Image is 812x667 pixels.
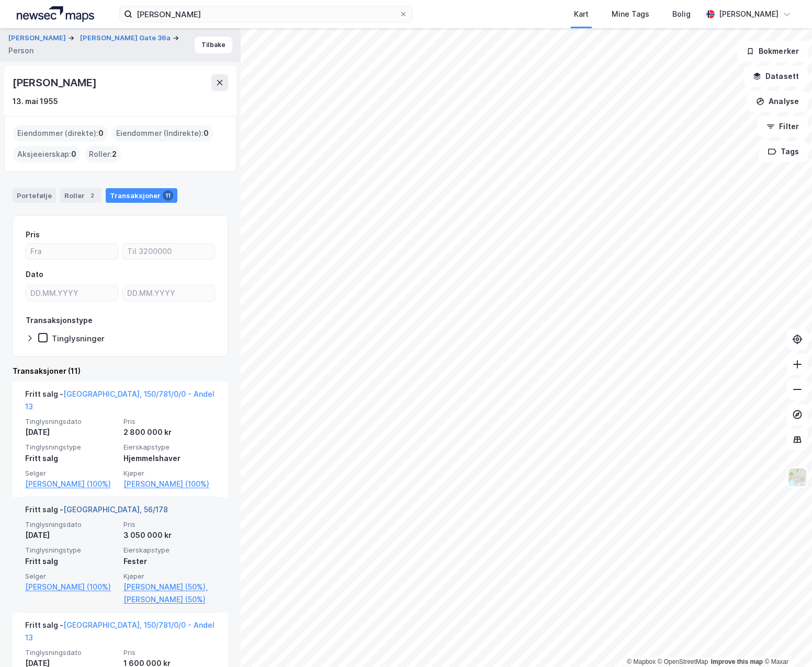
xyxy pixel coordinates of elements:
[123,648,216,657] span: Pris
[123,426,216,439] div: 2 800 000 kr
[25,417,117,426] span: Tinglysningsdato
[106,188,177,203] div: Transaksjoner
[123,581,216,593] a: [PERSON_NAME] (50%),
[98,127,104,140] span: 0
[13,365,228,377] div: Transaksjoner (11)
[8,33,68,43] button: [PERSON_NAME]
[123,546,216,555] span: Eierskapstype
[26,268,43,281] div: Dato
[132,6,399,22] input: Søk på adresse, matrikkel, gårdeiere, leietakere eller personer
[744,66,808,87] button: Datasett
[25,546,117,555] span: Tinglysningstype
[112,125,213,142] div: Eiendommer (Indirekte) :
[747,91,808,112] button: Analyse
[760,617,812,667] iframe: Chat Widget
[52,333,105,343] div: Tinglysninger
[123,520,216,529] span: Pris
[758,116,808,137] button: Filter
[25,572,117,581] span: Selger
[123,285,215,301] input: DD.MM.YYYY
[26,244,118,259] input: Fra
[25,478,117,490] a: [PERSON_NAME] (100%)
[123,452,216,465] div: Hjemmelshaver
[760,617,812,667] div: Kontrollprogram for chat
[612,8,649,20] div: Mine Tags
[737,41,808,62] button: Bokmerker
[759,141,808,162] button: Tags
[658,658,708,665] a: OpenStreetMap
[204,127,209,140] span: 0
[13,146,81,163] div: Aksjeeierskap :
[25,503,168,520] div: Fritt salg -
[123,443,216,452] span: Eierskapstype
[25,469,117,478] span: Selger
[711,658,763,665] a: Improve this map
[25,581,117,593] a: [PERSON_NAME] (100%)
[26,285,118,301] input: DD.MM.YYYY
[123,555,216,568] div: Fester
[63,505,168,514] a: [GEOGRAPHIC_DATA], 56/178
[25,443,117,452] span: Tinglysningstype
[25,555,117,568] div: Fritt salg
[123,244,215,259] input: Til 3200000
[17,6,94,22] img: logo.a4113a55bc3d86da70a041830d287a7e.svg
[25,520,117,529] span: Tinglysningsdato
[13,188,56,203] div: Portefølje
[13,74,98,91] div: [PERSON_NAME]
[123,417,216,426] span: Pris
[627,658,656,665] a: Mapbox
[163,190,173,201] div: 11
[87,190,97,201] div: 2
[123,572,216,581] span: Kjøper
[25,426,117,439] div: [DATE]
[574,8,589,20] div: Kart
[85,146,121,163] div: Roller :
[123,593,216,606] a: [PERSON_NAME] (50%)
[719,8,779,20] div: [PERSON_NAME]
[25,620,215,642] a: [GEOGRAPHIC_DATA], 150/781/0/0 - Andel 13
[25,529,117,542] div: [DATE]
[25,388,216,417] div: Fritt salg -
[112,148,117,160] span: 2
[71,148,76,160] span: 0
[13,95,58,108] div: 13. mai 1955
[8,44,33,57] div: Person
[787,467,807,487] img: Z
[123,529,216,542] div: 3 050 000 kr
[123,469,216,478] span: Kjøper
[25,389,215,411] a: [GEOGRAPHIC_DATA], 150/781/0/0 - Andel 13
[80,33,173,43] button: [PERSON_NAME] Gate 36a
[26,228,40,241] div: Pris
[25,619,216,648] div: Fritt salg -
[672,8,691,20] div: Bolig
[195,37,232,53] button: Tilbake
[60,188,101,203] div: Roller
[26,314,93,327] div: Transaksjonstype
[123,478,216,490] a: [PERSON_NAME] (100%)
[25,648,117,657] span: Tinglysningsdato
[25,452,117,465] div: Fritt salg
[13,125,108,142] div: Eiendommer (direkte) :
